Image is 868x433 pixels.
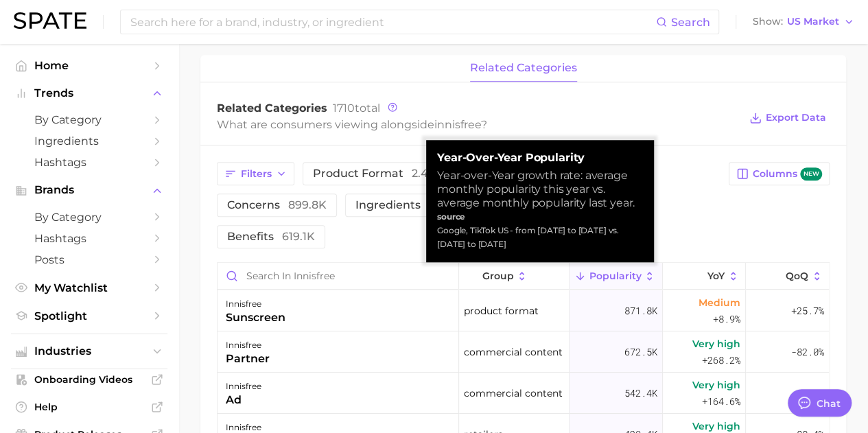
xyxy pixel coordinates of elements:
span: Posts [34,253,144,266]
span: Columns [753,167,822,180]
a: Onboarding Videos [11,369,167,390]
button: ShowUS Market [749,13,858,31]
button: innisfreesunscreenproduct format871.8kMedium+8.9%+25.7% [218,290,829,331]
button: group [459,263,570,290]
span: 899.8k [288,198,327,211]
a: by Category [11,109,167,130]
button: innisfreepartnercommercial content672.5kVery high+268.2%-82.0% [218,331,829,373]
button: Industries [11,341,167,362]
span: Hashtags [34,156,144,169]
span: total [333,102,380,115]
span: +268.2% [702,352,740,368]
button: QoQ [746,263,829,290]
strong: Year-over-Year Popularity [437,151,643,165]
span: Hashtags [34,232,144,245]
span: Ingredients [34,134,144,148]
span: Home [34,59,144,72]
span: -82.0% [791,344,824,360]
button: Filters [217,162,294,185]
span: new [800,167,822,180]
span: 871.8k [624,303,657,319]
span: related categories [470,62,577,74]
span: benefits [227,231,315,242]
span: Show [753,18,783,25]
span: product format [464,303,539,319]
span: YoY [707,270,725,281]
span: ingredients [355,200,465,211]
button: Trends [11,83,167,104]
span: Help [34,401,144,413]
span: by Category [34,211,144,224]
span: Industries [34,345,144,358]
span: QoQ [786,270,808,281]
a: My Watchlist [11,277,167,299]
div: partner [226,351,270,367]
span: Brands [34,184,144,196]
div: Google, TikTok US - from [DATE] to [DATE] vs. [DATE] to [DATE] [437,224,643,251]
a: Posts [11,249,167,270]
strong: source [437,211,465,222]
button: Brands [11,180,167,200]
span: Medium [699,294,740,311]
span: Very high [692,336,740,352]
span: concerns [227,200,327,211]
a: by Category [11,207,167,228]
a: Hashtags [11,152,167,173]
span: Spotlight [34,309,144,323]
input: Search in innisfree [218,263,458,289]
input: Search here for a brand, industry, or ingredient [129,10,656,34]
div: ad [226,392,261,408]
div: What are consumers viewing alongside ? [217,115,739,134]
a: Help [11,397,167,417]
span: commercial content [464,385,563,401]
button: innisfreeadcommercial content542.4kVery high+164.6%-66.3% [218,373,829,414]
span: innisfree [434,118,481,131]
span: Filters [241,168,272,180]
span: +25.7% [791,303,824,319]
div: innisfree [226,337,270,353]
span: Related Categories [217,102,327,115]
a: Home [11,55,167,76]
span: 1710 [333,102,355,115]
span: Trends [34,87,144,100]
span: 542.4k [624,385,657,401]
span: -66.3% [791,385,824,401]
a: Spotlight [11,305,167,327]
div: sunscreen [226,309,285,326]
img: SPATE [14,12,86,29]
div: innisfree [226,296,285,312]
button: Columnsnew [729,162,830,185]
span: group [482,270,513,281]
span: +8.9% [713,311,740,327]
button: YoY [663,263,746,290]
span: My Watchlist [34,281,144,294]
span: 2.4m [412,167,438,180]
button: Popularity [570,263,663,290]
span: by Category [34,113,144,126]
div: Year-over-Year growth rate: average monthly popularity this year vs. average monthly popularity l... [437,169,643,210]
span: Very high [692,377,740,393]
span: Onboarding Videos [34,373,144,386]
span: Search [671,16,710,29]
span: 672.5k [624,344,657,360]
span: Export Data [766,112,826,124]
span: +164.6% [702,393,740,410]
a: Hashtags [11,228,167,249]
button: Export Data [746,108,830,128]
a: Ingredients [11,130,167,152]
span: commercial content [464,344,563,360]
span: Popularity [589,270,641,281]
div: innisfree [226,378,261,395]
span: 619.1k [282,230,315,243]
span: product format [313,168,438,179]
span: US Market [787,18,839,25]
